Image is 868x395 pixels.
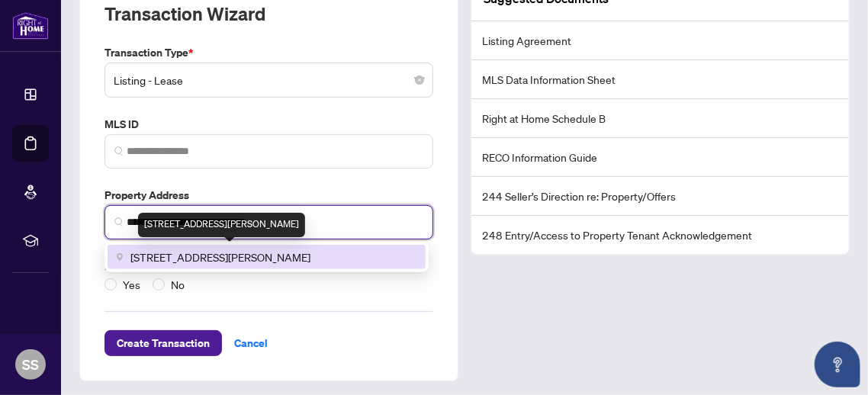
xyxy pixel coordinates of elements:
h2: Transaction Wizard [104,2,265,26]
div: [STREET_ADDRESS][PERSON_NAME] [138,213,305,237]
span: close-circle [415,75,424,85]
span: Yes [117,276,146,293]
button: Create Transaction [104,330,222,356]
button: Open asap [815,342,860,387]
button: Cancel [222,330,280,356]
li: Listing Agreement [471,21,849,60]
img: search_icon [114,217,124,226]
span: [STREET_ADDRESS][PERSON_NAME] [130,249,310,265]
img: logo [12,11,49,40]
span: No [165,276,191,293]
li: Right at Home Schedule B [471,99,849,138]
li: 248 Entry/Access to Property Tenant Acknowledgement [471,216,849,254]
span: SS [22,354,39,375]
li: MLS Data Information Sheet [471,60,849,99]
img: search_icon [114,146,124,156]
li: RECO Information Guide [471,138,849,177]
span: Cancel [234,331,268,355]
li: 244 Seller’s Direction re: Property/Offers [471,177,849,216]
span: Listing - Lease [114,66,424,95]
label: Property Address [104,187,433,204]
label: Transaction Type [104,44,433,61]
span: Create Transaction [117,331,210,355]
label: MLS ID [104,116,433,133]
